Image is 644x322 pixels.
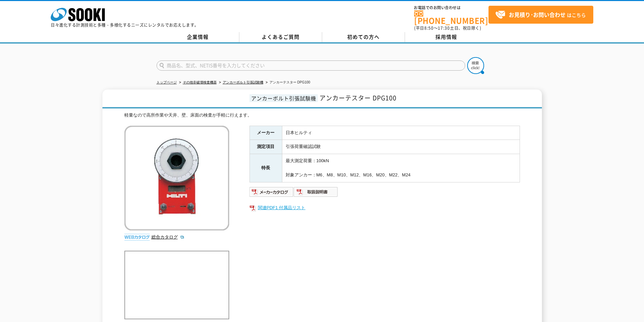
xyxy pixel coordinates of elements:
[183,80,217,84] a: その他非破壊検査機器
[239,32,322,42] a: よくあるご質問
[509,10,566,19] strong: お見積り･お問い合わせ
[488,6,593,24] a: お見積り･お問い合わせはこちら
[157,60,465,71] input: 商品名、型式、NETIS番号を入力してください
[124,234,150,241] img: webカタログ
[424,25,434,31] span: 8:50
[467,57,484,74] img: btn_search.png
[249,187,294,197] img: メーカーカタログ
[322,32,405,42] a: 初めての方へ
[282,140,520,154] td: 引張荷重確認試験
[264,79,310,86] li: アンカーテスター DPG100
[282,126,520,140] td: 日本ヒルティ
[294,187,338,197] img: 取扱説明書
[495,10,586,20] span: はこちら
[414,10,488,24] a: [PHONE_NUMBER]
[294,191,338,196] a: 取扱説明書
[124,112,520,119] div: 軽量なので高所作業や天井、壁、床面の検査が手軽に行えます。
[414,25,481,31] span: (平日 ～ 土日、祝日除く)
[151,234,185,240] a: 総合カタログ
[319,93,397,102] span: アンカーテスター DPG100
[51,23,199,27] p: 日々進化する計測技術と多種・多様化するニーズにレンタルでお応えします。
[124,126,229,230] img: アンカーテスター DPG100
[223,80,263,84] a: アンカーボルト引張試験機
[249,203,520,212] a: 関連PDF1 付属品リスト
[157,80,177,84] a: トップページ
[282,154,520,182] td: 最大測定荷重：100kN 対象アンカー：M6、M8、M10、M12、M16、M20、M22、M24
[347,33,380,41] span: 初めての方へ
[405,32,488,42] a: 採用情報
[249,126,282,140] th: メーカー
[414,6,488,10] span: お電話でのお問い合わせは
[249,140,282,154] th: 測定項目
[249,154,282,182] th: 特長
[249,191,294,196] a: メーカーカタログ
[249,94,318,102] span: アンカーボルト引張試験機
[157,32,239,42] a: 企業情報
[438,25,450,31] span: 17:30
